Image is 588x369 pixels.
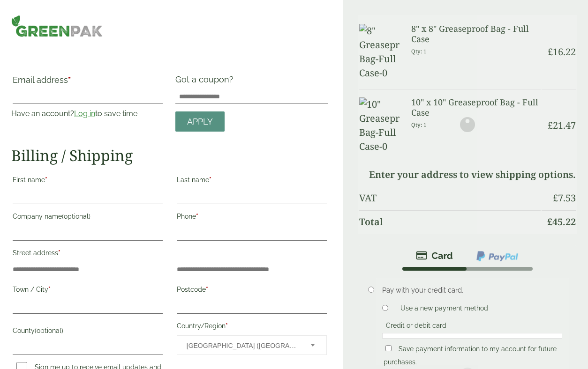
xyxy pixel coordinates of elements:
[11,15,103,37] img: GreenPak Supplies
[13,324,163,340] label: County
[177,210,327,226] label: Phone
[187,336,298,355] span: United Kingdom (UK)
[45,176,47,184] abbr: required
[13,76,163,89] label: Email address
[177,335,327,355] span: Country/Region
[13,246,163,262] label: Street address
[175,111,225,132] a: Apply
[226,322,228,330] abbr: required
[177,319,327,335] label: Country/Region
[11,108,164,119] p: Have an account? to save time
[68,75,71,85] abbr: required
[62,213,90,220] span: (optional)
[187,117,213,127] span: Apply
[13,173,163,189] label: First name
[177,283,327,299] label: Postcode
[11,147,328,164] h2: Billing / Shipping
[175,74,237,89] label: Got a coupon?
[74,109,95,118] a: Log in
[35,327,63,334] span: (optional)
[177,173,327,189] label: Last name
[13,210,163,226] label: Company name
[48,286,51,293] abbr: required
[209,176,211,184] abbr: required
[196,213,198,220] abbr: required
[58,249,60,257] abbr: required
[206,286,208,293] abbr: required
[13,283,163,299] label: Town / City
